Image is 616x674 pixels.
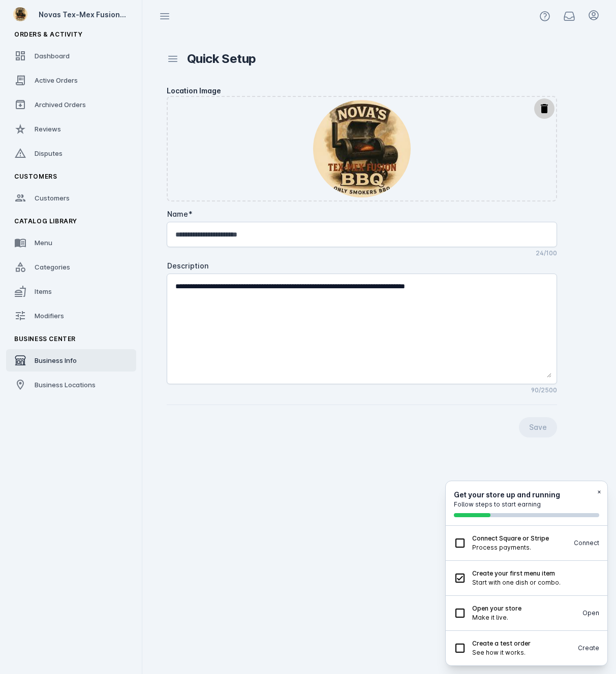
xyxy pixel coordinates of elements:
p: Follow steps to start earning [454,500,599,509]
mat-hint: 24/100 [536,247,557,257]
button: Create [578,644,599,653]
a: Modifiers [6,305,136,327]
a: Disputes [6,142,136,164]
button: × [597,487,601,496]
mat-label: Description [167,261,208,270]
a: Business Info [6,349,136,372]
span: Menu [35,239,52,247]
div: Location Image [167,85,221,96]
a: Customers [6,187,136,209]
span: Business Center [14,335,76,343]
h3: Create a test order [472,639,572,648]
a: Categories [6,256,136,278]
p: Make it live. [472,613,576,622]
span: Dashboard [35,52,70,60]
a: Dashboard [6,45,136,67]
h3: Connect Square or Stripe [472,534,568,543]
span: Modifiers [35,312,64,320]
div: Quick Setup [187,53,256,65]
span: Business Info [35,356,77,364]
a: Items [6,280,136,302]
a: Business Locations [6,374,136,396]
a: Menu [6,231,136,254]
span: Orders & Activity [14,30,82,38]
h2: Get your store up and running [454,489,599,500]
span: Active Orders [35,76,78,84]
a: Archived Orders [6,93,136,116]
p: See how it works. [472,648,572,657]
a: Active Orders [6,69,136,91]
img: ... [311,98,413,199]
span: Catalog Library [14,217,77,225]
button: Open [582,609,599,618]
mat-label: Name [167,210,188,218]
div: Novas Tex-Mex Fusion BBQ [39,9,132,20]
span: Business Locations [35,381,96,389]
span: Items [35,287,52,295]
span: Reviews [35,125,61,133]
mat-hint: 90/2500 [531,384,557,394]
span: Customers [35,194,70,202]
button: Connect [574,538,599,548]
a: Reviews [6,118,136,140]
h3: Open your store [472,604,576,613]
p: Start with one dish or combo. [472,578,599,587]
span: Categories [35,263,70,271]
mat-icon: delete [538,103,550,115]
span: Archived Orders [35,100,86,109]
span: Disputes [35,149,63,157]
p: Process payments. [472,543,568,552]
span: Customers [14,173,57,180]
h3: Create your first menu item [472,569,599,578]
